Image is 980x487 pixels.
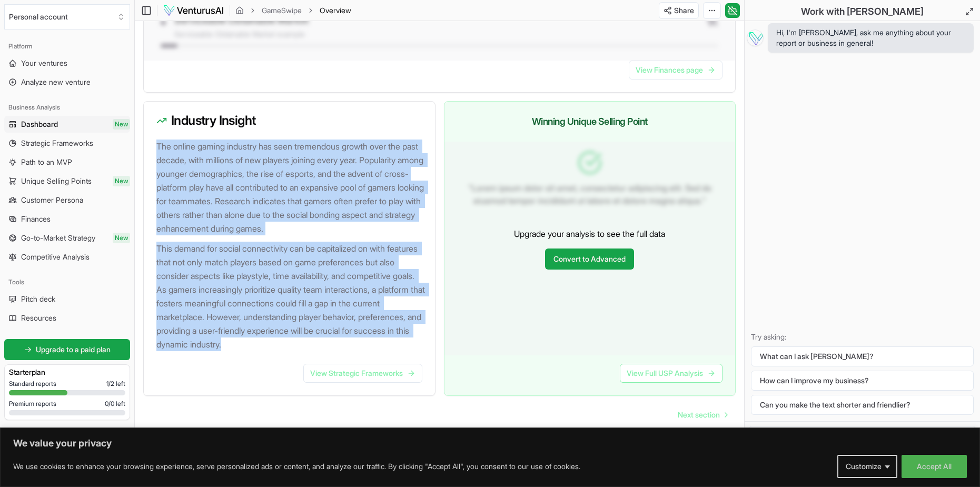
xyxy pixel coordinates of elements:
a: DashboardNew [4,116,130,133]
a: Strategic Frameworks [4,135,130,152]
img: Vera [747,29,764,46]
span: Overview [320,5,351,16]
p: This demand for social connectivity can be capitalized on with features that not only match playe... [156,242,427,351]
span: 1 / 2 left [106,380,125,388]
h3: Winning Unique Selling Point [457,114,723,129]
a: Go-to-Market StrategyNew [4,230,130,246]
h3: Starter plan [9,367,125,377]
span: New [113,119,130,130]
span: Pitch deck [21,294,55,304]
span: Analyze new venture [21,77,91,87]
span: Your ventures [21,58,67,68]
a: Analyze new venture [4,74,130,91]
button: Share [659,2,699,19]
a: Finances [4,211,130,227]
a: Unique Selling PointsNew [4,173,130,190]
p: Try asking: [751,332,974,342]
div: Platform [4,38,130,55]
div: Business Analysis [4,99,130,116]
a: View Full USP Analysis [620,364,722,383]
a: GameSwipe [262,5,302,16]
button: Accept All [902,455,967,478]
nav: breadcrumb [235,5,351,16]
a: Convert to Advanced [545,249,634,270]
button: Customize [837,455,897,478]
a: Path to an MVP [4,154,130,171]
h3: Industry Insight [156,114,422,127]
button: How can I improve my business? [751,371,974,391]
a: Customer Persona [4,192,130,208]
div: Tools [4,274,130,291]
h2: Work with [PERSON_NAME] [801,4,924,19]
span: 0 / 0 left [105,400,125,408]
button: Can you make the text shorter and friendlier? [751,395,974,415]
img: logo [163,4,224,17]
a: Pitch deck [4,291,130,307]
span: Finances [21,214,51,224]
span: Strategic Frameworks [21,138,93,148]
span: Dashboard [21,119,58,130]
a: Upgrade to a paid plan [4,339,130,360]
a: Your ventures [4,55,130,72]
span: Customer Persona [21,195,83,205]
button: Select an organization [4,4,130,29]
span: Competitive Analysis [21,252,90,262]
button: What can I ask [PERSON_NAME]? [751,346,974,366]
span: Next section [678,410,720,420]
span: New [113,233,130,243]
p: Upgrade your analysis to see the full data [514,227,665,240]
nav: pagination [669,404,736,425]
p: We value your privacy [13,437,967,450]
span: Standard reports [9,380,56,388]
span: Share [674,5,694,16]
a: Competitive Analysis [4,249,130,265]
a: View Strategic Frameworks [303,364,422,383]
span: Upgrade to a paid plan [36,344,111,355]
a: View Finances page [629,61,722,79]
span: Unique Selling Points [21,176,92,186]
a: Resources [4,310,130,326]
span: Go-to-Market Strategy [21,233,95,243]
p: We use cookies to enhance your browsing experience, serve personalized ads or content, and analyz... [13,460,580,473]
span: New [113,176,130,186]
span: Premium reports [9,400,56,408]
a: Go to next page [669,404,736,425]
span: Resources [21,313,56,323]
span: Path to an MVP [21,157,72,167]
span: Hi, I'm [PERSON_NAME], ask me anything about your report or business in general! [776,27,965,48]
p: The online gaming industry has seen tremendous growth over the past decade, with millions of new ... [156,140,427,235]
